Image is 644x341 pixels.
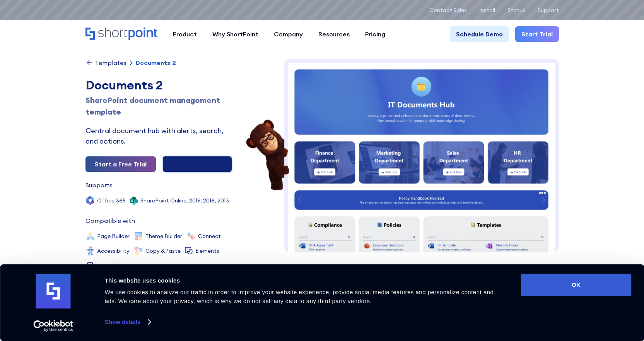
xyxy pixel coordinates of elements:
div: Compatible with [85,218,135,224]
a: Why ShortPoint [205,26,266,42]
div: Theme Builder [145,233,182,239]
a: Usercentrics Cookiebot - opens in a new window [19,320,87,332]
a: Status [507,7,525,13]
a: Support [538,7,559,13]
div: Pricing [365,29,385,39]
a: Company [266,26,311,42]
a: Live Preview [162,156,232,173]
div: Company [274,29,303,39]
div: Page Builder [97,233,130,239]
a: Pricing [357,26,393,42]
div: Templates [95,60,126,66]
a: Resources [311,26,357,42]
div: Connect [198,233,221,239]
a: Templates [85,59,126,67]
div: Elements [195,248,219,254]
div: Product [173,29,197,39]
a: Show details [105,316,150,328]
div: Accessibility [97,248,130,254]
a: Schedule Demo [450,26,509,42]
div: SharePoint Online, 2019, 2016, 2013 [140,198,229,203]
div: Documents 2 [136,60,176,66]
div: Office 365 [97,198,126,203]
button: OK [521,274,632,296]
div: Copy &Paste [145,248,181,254]
div: Why ShortPoint [212,29,258,39]
a: Product [165,26,205,42]
div: Supports [85,182,113,188]
a: Home [85,27,157,41]
a: Install [479,7,495,13]
div: Integrations [97,263,130,268]
a: Contact Sales [429,7,467,13]
h1: SharePoint document management template [85,94,232,118]
div: Documents 2 [85,76,232,94]
div: Resources [318,29,350,39]
div: Central document hub with alerts, search, and actions. [85,125,232,146]
span: We use cookies to analyze our traffic in order to improve your website experience, provide social... [105,289,494,304]
div: This website uses cookies [105,276,504,285]
a: Start Trial [515,26,559,42]
img: logo [36,274,71,308]
a: Start a Free Trial [85,156,156,172]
